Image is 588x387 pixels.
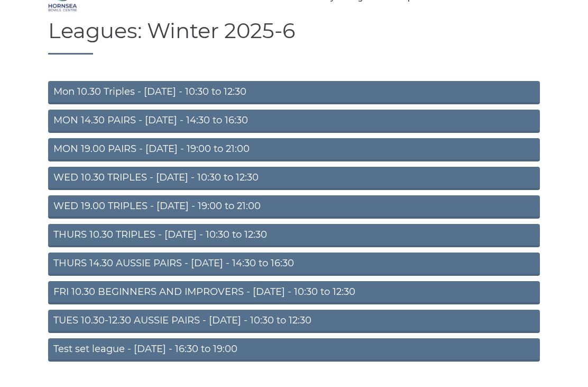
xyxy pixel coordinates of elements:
[48,224,540,247] a: THURS 10.30 TRIPLES - [DATE] - 10:30 to 12:30
[48,281,540,304] a: FRI 10.30 BEGINNERS AND IMPROVERS - [DATE] - 10:30 to 12:30
[48,138,540,161] a: MON 19.00 PAIRS - [DATE] - 19:00 to 21:00
[48,81,540,104] a: Mon 10.30 Triples - [DATE] - 10:30 to 12:30
[48,253,540,276] a: THURS 14.30 AUSSIE PAIRS - [DATE] - 14:30 to 16:30
[48,110,540,133] a: MON 14.30 PAIRS - [DATE] - 14:30 to 16:30
[48,195,540,219] a: WED 19.00 TRIPLES - [DATE] - 19:00 to 21:00
[48,338,540,362] a: Test set league - [DATE] - 16:30 to 19:00
[48,310,540,333] a: TUES 10.30-12.30 AUSSIE PAIRS - [DATE] - 10:30 to 12:30
[48,167,540,190] a: WED 10.30 TRIPLES - [DATE] - 10:30 to 12:30
[48,19,540,55] h1: Leagues: Winter 2025-6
